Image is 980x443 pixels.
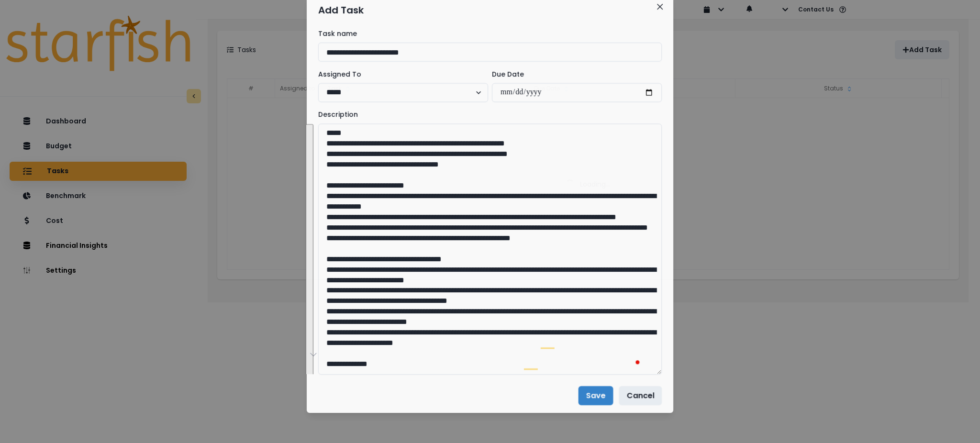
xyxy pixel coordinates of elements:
textarea: To enrich screen reader interactions, please activate Accessibility in Grammarly extension settings [318,123,662,375]
label: Assigned To [318,69,482,79]
label: Due Date [492,69,656,79]
button: Cancel [619,386,662,405]
label: Description [318,110,656,120]
label: Task name [318,29,656,39]
button: Save [579,386,613,405]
